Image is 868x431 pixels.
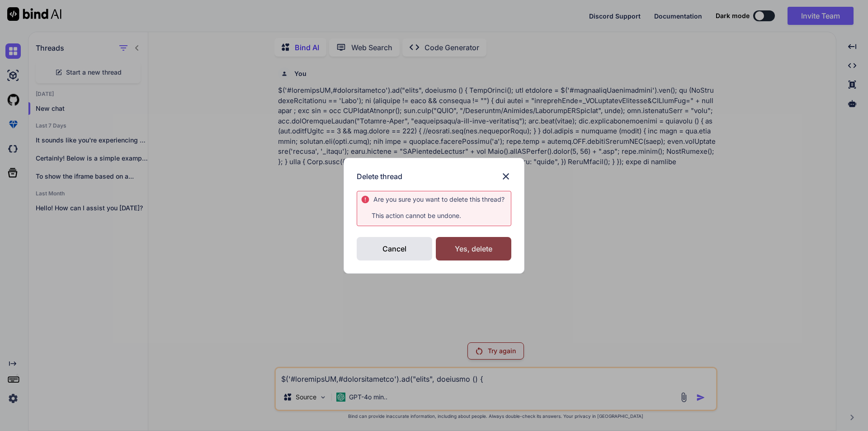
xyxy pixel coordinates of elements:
[357,171,402,182] h3: Delete thread
[480,195,501,203] span: thread
[500,171,511,182] img: close
[436,237,511,260] div: Yes, delete
[357,237,432,260] div: Cancel
[373,195,505,204] div: Are you sure you want to delete this ?
[361,211,511,220] p: This action cannot be undone.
